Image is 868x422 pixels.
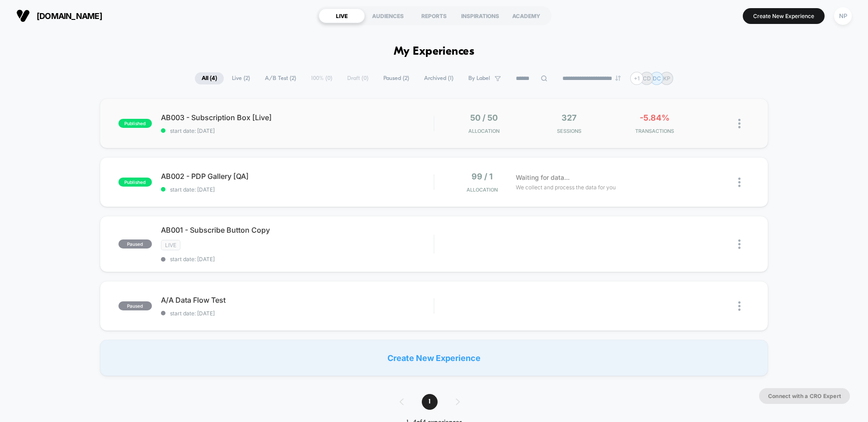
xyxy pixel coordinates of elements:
[161,310,434,317] span: start date: [DATE]
[118,178,152,187] span: published
[743,8,825,24] button: Create New Experience
[561,113,576,122] span: 327
[411,9,457,23] div: REPORTS
[161,127,434,134] span: start date: [DATE]
[738,178,741,187] img: close
[529,128,610,134] span: Sessions
[161,225,434,234] span: AB001 - Subscribe Button Copy
[503,9,549,23] div: ACADEMY
[470,113,498,122] span: 50 / 50
[118,239,152,249] span: paused
[365,9,411,23] div: AUDIENCES
[457,9,503,23] div: INSPIRATIONS
[834,7,852,25] div: NP
[653,75,661,82] p: DC
[161,240,180,250] span: LIVE
[16,9,30,23] img: Visually logo
[468,75,490,82] span: By Label
[640,113,670,122] span: -5.84%
[738,239,741,249] img: close
[319,9,365,23] div: LIVE
[468,128,500,134] span: Allocation
[394,45,475,58] h1: My Experiences
[161,295,434,305] span: A/A Data Flow Test
[258,72,303,84] span: A/B Test ( 2 )
[516,183,616,192] span: We collect and process the data for you
[225,72,257,84] span: Live ( 2 )
[467,187,498,193] span: Allocation
[14,9,105,23] button: [DOMAIN_NAME]
[377,72,416,84] span: Paused ( 2 )
[417,72,460,84] span: Archived ( 1 )
[614,128,695,134] span: TRANSACTIONS
[615,75,621,81] img: end
[100,340,768,376] div: Create New Experience
[738,119,741,128] img: close
[118,301,152,310] span: paused
[422,394,438,410] span: 1
[37,11,102,21] span: [DOMAIN_NAME]
[161,172,434,181] span: AB002 - PDP Gallery [QA]
[161,186,434,193] span: start date: [DATE]
[161,256,434,263] span: start date: [DATE]
[195,72,224,84] span: All ( 4 )
[759,388,850,404] button: Connect with a CRO Expert
[161,113,434,122] span: AB003 - Subscription Box [Live]
[663,75,670,82] p: KP
[831,7,854,25] button: NP
[738,301,741,311] img: close
[630,72,643,85] div: + 1
[643,75,651,82] p: CD
[472,172,493,181] span: 99 / 1
[118,119,152,128] span: published
[516,173,570,183] span: Waiting for data...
